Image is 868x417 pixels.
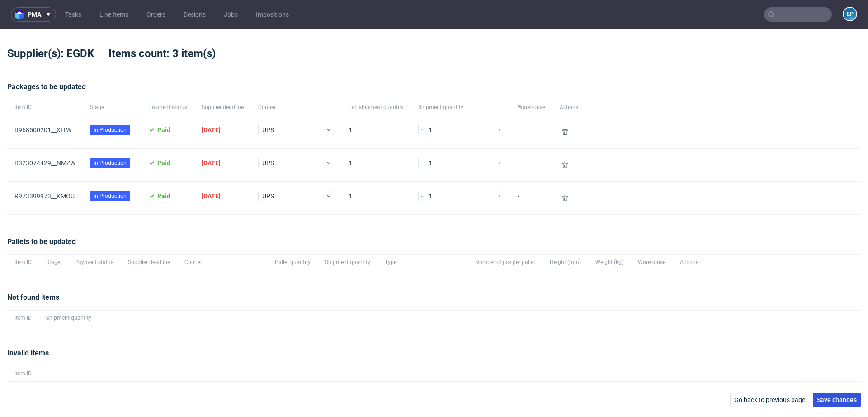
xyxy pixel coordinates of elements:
[7,236,861,254] div: Pallets to be updated
[94,126,127,134] span: In Production
[184,259,260,266] span: Courier
[157,192,170,200] span: Paid
[14,159,75,167] a: R323074429__NMZW
[550,259,581,266] span: Height (mm)
[385,259,461,266] span: Type
[202,192,221,200] span: [DATE]
[638,259,665,266] span: Warehouse
[14,104,75,111] span: Item ID
[108,47,230,60] span: Items count: 3 item(s)
[349,104,404,111] span: Est. shipment quantity
[141,7,171,22] a: Orders
[202,104,244,111] span: Supplier deadline
[518,104,545,111] span: Warehouse
[262,192,325,201] span: UPS
[15,10,28,20] img: logo
[202,126,221,134] span: [DATE]
[680,259,698,266] span: Actions
[349,192,404,203] span: 1
[14,259,32,266] span: Item ID
[75,259,113,266] span: Payment status
[518,192,545,203] span: -
[94,192,127,200] span: In Production
[14,126,71,134] a: R968500201__XITW
[7,292,861,310] div: Not found items
[817,397,857,403] span: Save changes
[349,126,404,137] span: 1
[46,314,91,322] span: Shipment quantity
[7,81,861,100] div: Packages to be updated
[734,397,805,403] span: Go back to previous page
[178,7,211,22] a: Designs
[11,7,56,22] button: pma
[813,393,861,407] button: Save changes
[844,8,856,20] figcaption: EP
[157,126,170,134] span: Paid
[14,370,32,378] span: Item ID
[94,159,127,167] span: In Production
[46,259,60,266] span: Stage
[90,104,134,111] span: Stage
[518,126,545,137] span: -
[275,259,311,266] span: Pallet quantity
[262,158,325,168] span: UPS
[730,393,809,407] button: Go back to previous page
[475,259,535,266] span: Number of pcs per pallet
[595,259,623,266] span: Weight (kg)
[94,7,134,22] a: Line Items
[128,259,170,266] span: Supplier deadline
[262,125,325,134] span: UPS
[148,104,187,111] span: Payment status
[258,104,334,111] span: Courier
[560,104,578,111] span: Actions
[28,11,41,18] span: pma
[418,104,503,111] span: Shipment quantity
[218,7,243,22] a: Jobs
[518,159,545,170] span: -
[325,259,370,266] span: Shipment quantity
[60,7,87,22] a: Tasks
[202,159,221,167] span: [DATE]
[250,7,294,22] a: Impositions
[349,159,404,170] span: 1
[157,159,170,167] span: Paid
[14,314,32,322] span: Item ID
[14,192,75,200] a: R973399973__KMOU
[7,47,108,60] span: Supplier(s): EGDK
[7,348,861,366] div: Invalid items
